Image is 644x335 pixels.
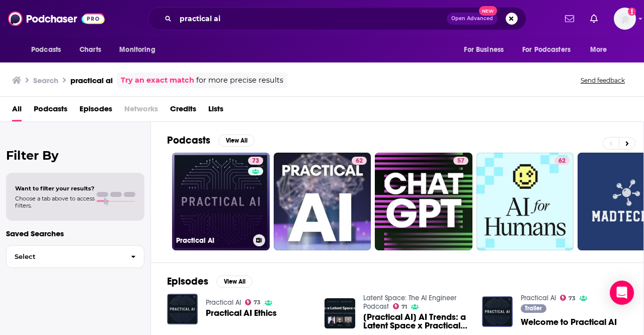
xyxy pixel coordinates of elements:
[453,157,468,165] a: 57
[6,148,144,163] h2: Filter By
[521,318,617,326] a: Welcome to Practical AI
[6,245,144,268] button: Select
[252,156,259,166] span: 73
[363,294,456,311] a: Latent Space: The AI Engineer Podcast
[521,294,556,302] a: Practical AI
[148,7,526,30] div: Search podcasts, credits, & more...
[476,153,574,250] a: 62
[479,6,497,16] span: New
[583,40,620,59] button: open menu
[34,101,67,121] a: Podcasts
[451,16,493,21] span: Open Advanced
[554,157,570,165] a: 62
[516,40,585,59] button: open menu
[12,101,22,121] a: All
[610,281,634,305] div: Open Intercom Messenger
[79,101,112,121] a: Episodes
[248,157,263,165] a: 73
[561,10,578,27] a: Show notifications dropdown
[614,8,636,30] img: User Profile
[586,10,602,27] a: Show notifications dropdown
[590,43,607,57] span: More
[196,75,283,86] span: for more precise results
[216,276,253,288] button: View All
[558,156,566,166] span: 62
[457,40,516,59] button: open menu
[7,253,123,260] span: Select
[464,43,504,57] span: For Business
[206,298,241,307] a: Practical AI
[176,11,447,27] input: Search podcasts, credits, & more...
[482,296,513,327] img: Welcome to Practical AI
[356,156,363,166] span: 62
[170,101,196,121] a: Credits
[206,309,277,317] a: Practical AI Ethics
[457,156,464,166] span: 57
[375,153,472,250] a: 57
[628,8,636,16] svg: Add a profile image
[176,236,249,245] h3: Practical AI
[121,75,194,86] a: Try an exact match
[167,275,208,288] h2: Episodes
[167,275,253,288] a: EpisodesView All
[15,195,95,209] span: Choose a tab above to access filters.
[569,296,576,301] span: 73
[119,43,155,57] span: Monitoring
[33,76,58,85] h3: Search
[522,43,571,57] span: For Podcasters
[447,13,498,25] button: Open AdvancedNew
[15,185,95,192] span: Want to filter your results?
[274,153,371,250] a: 62
[393,303,408,309] a: 71
[254,300,261,305] span: 73
[167,134,210,147] h2: Podcasts
[73,40,107,59] a: Charts
[112,40,168,59] button: open menu
[6,229,144,238] p: Saved Searches
[8,9,105,28] img: Podchaser - Follow, Share and Rate Podcasts
[614,8,636,30] span: Logged in as tyllerbarner
[79,43,101,57] span: Charts
[614,8,636,30] button: Show profile menu
[401,305,407,309] span: 71
[352,157,367,165] a: 62
[70,76,113,85] h3: practical ai
[167,134,255,147] a: PodcastsView All
[245,299,261,305] a: 73
[218,135,255,147] button: View All
[560,295,576,301] a: 73
[525,305,542,311] span: Trailer
[325,298,355,329] img: [Practical AI] AI Trends: a Latent Space x Practical AI crossover pod!
[172,153,270,250] a: 73Practical AI
[24,40,74,59] button: open menu
[31,43,61,57] span: Podcasts
[208,101,223,121] a: Lists
[124,101,158,121] span: Networks
[578,76,628,85] button: Send feedback
[167,294,198,324] img: Practical AI Ethics
[363,313,470,330] a: [Practical AI] AI Trends: a Latent Space x Practical AI crossover pod!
